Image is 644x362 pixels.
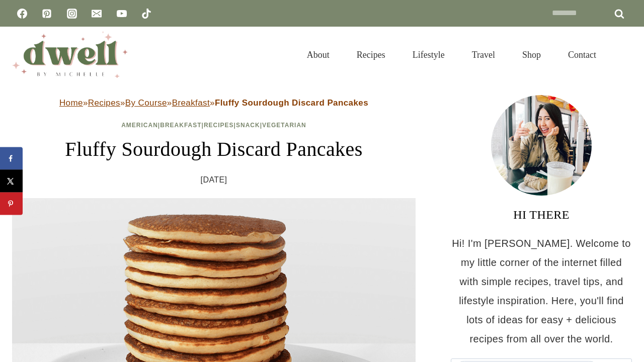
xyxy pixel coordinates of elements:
[112,4,132,24] a: YouTube
[201,172,227,188] time: [DATE]
[399,37,458,72] a: Lifestyle
[615,46,632,63] button: View Search Form
[293,37,343,72] a: About
[136,4,156,24] a: TikTok
[554,37,610,72] a: Contact
[121,122,306,129] span: | | | |
[37,4,57,24] a: Pinterest
[451,206,632,224] h3: HI THERE
[204,122,234,129] a: Recipes
[293,37,610,72] nav: Primary Navigation
[88,98,120,108] a: Recipes
[125,98,167,108] a: By Course
[121,122,158,129] a: American
[262,122,306,129] a: Vegetarian
[172,98,210,108] a: Breakfast
[236,122,260,129] a: Snack
[12,32,128,78] img: DWELL by michelle
[12,134,416,164] h1: Fluffy Sourdough Discard Pancakes
[62,4,82,24] a: Instagram
[509,37,554,72] a: Shop
[458,37,509,72] a: Travel
[215,98,368,108] strong: Fluffy Sourdough Discard Pancakes
[87,4,107,24] a: Email
[59,98,368,108] span: » » » »
[160,122,201,129] a: Breakfast
[59,98,83,108] a: Home
[12,4,32,24] a: Facebook
[451,234,632,348] p: Hi! I'm [PERSON_NAME]. Welcome to my little corner of the internet filled with simple recipes, tr...
[343,37,399,72] a: Recipes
